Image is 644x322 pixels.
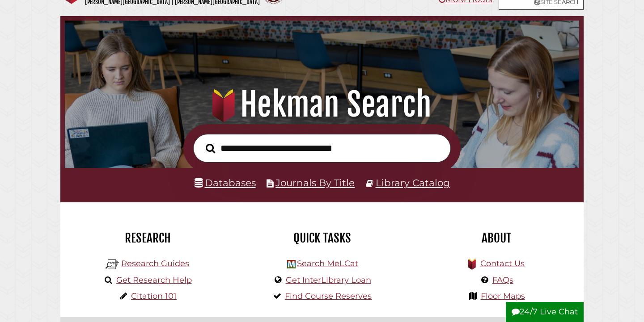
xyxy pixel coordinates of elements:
img: Hekman Library Logo [106,258,119,271]
a: Contact Us [480,259,525,268]
button: Search [201,141,220,156]
img: Hekman Library Logo [287,260,296,268]
a: Databases [195,177,256,188]
h2: Research [67,230,228,246]
a: Search MeLCat [297,259,358,268]
a: Library Catalog [376,177,450,188]
a: FAQs [492,275,513,285]
i: Search [206,143,215,153]
h2: Quick Tasks [241,230,402,246]
a: Floor Maps [481,291,525,301]
a: Journals By Title [275,177,355,188]
a: Find Course Reserves [285,291,372,301]
a: Citation 101 [131,291,177,301]
h1: Hekman Search [75,85,570,124]
a: Get InterLibrary Loan [286,275,371,285]
h2: About [416,230,577,246]
a: Get Research Help [116,275,192,285]
a: Research Guides [121,259,189,268]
